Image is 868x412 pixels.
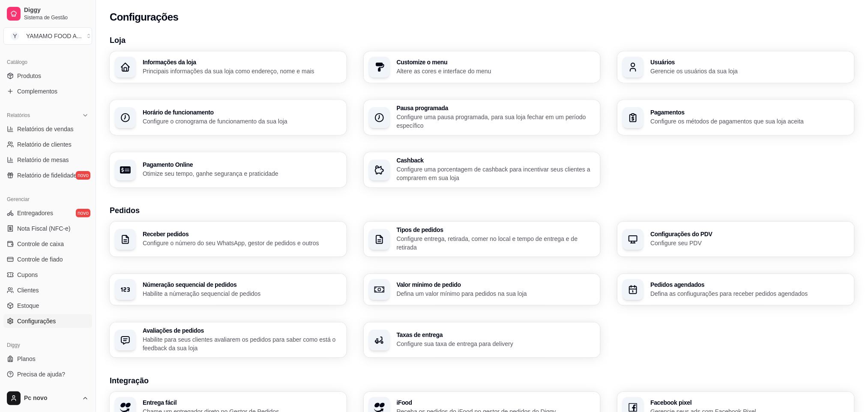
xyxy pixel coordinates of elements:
[397,227,596,233] h3: Tipos de pedidos
[11,32,19,40] span: Y
[143,169,341,178] p: Otimize seu tempo, ganhe segurança e praticidade
[3,138,92,151] a: Relatório de clientes
[17,286,39,295] span: Clientes
[24,394,78,402] span: Pc novo
[3,3,92,24] a: DiggySistema de Gestão
[650,289,849,298] p: Defina as confiugurações para receber pedidos agendados
[397,59,596,65] h3: Customize o menu
[3,388,92,409] button: Pc novo
[24,6,89,14] span: Diggy
[143,67,341,75] p: Principais informações da sua loja como endereço, nome e mais
[397,113,596,130] p: Configure uma pausa programada, para sua loja fechar em um período específico
[397,289,596,298] p: Defina um valor mínimo para pedidos na sua loja
[110,204,854,217] h3: Pedidos
[17,125,74,133] span: Relatórios de vendas
[364,322,601,358] button: Taxas de entregaConfigure sua taxa de entrega para delivery
[17,301,39,310] span: Estoque
[650,109,849,115] h3: Pagamentos
[3,237,92,251] a: Controle de caixa
[397,340,596,348] p: Configure sua taxa de entrega para delivery
[3,338,92,352] div: Diggy
[3,206,92,220] a: Entregadoresnovo
[3,299,92,313] a: Estoque
[397,400,596,406] h3: iFood
[110,152,347,187] button: Pagamento OnlineOtimize seu tempo, ganhe segurança e praticidade
[17,255,63,264] span: Controle de fiado
[17,140,72,149] span: Relatório de clientes
[650,231,849,237] h3: Configurações do PDV
[143,282,341,288] h3: Númeração sequencial de pedidos
[3,27,92,45] button: Select a team
[397,165,596,182] p: Configure uma porcentagem de cashback para incentivar seus clientes a comprarem em sua loja
[397,105,596,111] h3: Pausa programada
[617,222,854,257] button: Configurações do PDVConfigure seu PDV
[397,67,596,75] p: Altere as cores e interface do menu
[3,168,92,182] a: Relatório de fidelidadenovo
[17,171,77,180] span: Relatório de fidelidade
[397,332,596,338] h3: Taxas de entrega
[110,51,347,83] button: Informações da lojaPrincipais informações da sua loja como endereço, nome e mais
[110,274,347,305] button: Númeração sequencial de pedidosHabilite a númeração sequencial de pedidos
[650,67,849,75] p: Gerencie os usuários da sua loja
[650,400,849,406] h3: Facebook pixel
[3,283,92,297] a: Clientes
[364,222,601,257] button: Tipos de pedidosConfigure entrega, retirada, comer no local e tempo de entrega e de retirada
[364,51,601,83] button: Customize o menuAltere as cores e interface do menu
[17,370,65,379] span: Precisa de ajuda?
[143,289,341,298] p: Habilite a númeração sequencial de pedidos
[650,117,849,126] p: Configure os métodos de pagamentos que sua loja aceita
[17,317,56,325] span: Configurações
[3,122,92,136] a: Relatórios de vendas
[17,224,70,233] span: Nota Fiscal (NFC-e)
[26,32,82,40] div: YAMAMO FOOD A ...
[143,109,341,115] h3: Horário de funcionamento
[3,268,92,282] a: Cupons
[364,274,601,305] button: Valor mínimo de pedidoDefina um valor mínimo para pedidos na sua loja
[650,282,849,288] h3: Pedidos agendados
[617,274,854,305] button: Pedidos agendadosDefina as confiugurações para receber pedidos agendados
[397,282,596,288] h3: Valor mínimo de pedido
[110,10,178,24] h2: Configurações
[17,156,69,164] span: Relatório de mesas
[3,84,92,98] a: Complementos
[17,87,57,96] span: Complementos
[364,100,601,135] button: Pausa programadaConfigure uma pausa programada, para sua loja fechar em um período específico
[3,253,92,266] a: Controle de fiado
[3,153,92,167] a: Relatório de mesas
[110,100,347,135] button: Horário de funcionamentoConfigure o cronograma de funcionamento da sua loja
[143,59,341,65] h3: Informações da loja
[397,235,596,252] p: Configure entrega, retirada, comer no local e tempo de entrega e de retirada
[143,239,341,247] p: Configure o número do seu WhatsApp, gestor de pedidos e outros
[143,231,341,237] h3: Receber pedidos
[110,34,854,46] h3: Loja
[7,112,30,119] span: Relatórios
[17,355,36,363] span: Planos
[617,100,854,135] button: PagamentosConfigure os métodos de pagamentos que sua loja aceita
[3,314,92,328] a: Configurações
[3,367,92,381] a: Precisa de ajuda?
[143,335,341,352] p: Habilite para seus clientes avaliarem os pedidos para saber como está o feedback da sua loja
[617,51,854,83] button: UsuáriosGerencie os usuários da sua loja
[143,162,341,168] h3: Pagamento Online
[143,117,341,126] p: Configure o cronograma de funcionamento da sua loja
[397,157,596,163] h3: Cashback
[650,59,849,65] h3: Usuários
[3,192,92,206] div: Gerenciar
[650,239,849,247] p: Configure seu PDV
[17,240,64,248] span: Controle de caixa
[143,328,341,334] h3: Avaliações de pedidos
[3,69,92,83] a: Produtos
[17,271,38,279] span: Cupons
[3,222,92,235] a: Nota Fiscal (NFC-e)
[143,400,341,406] h3: Entrega fácil
[17,72,41,80] span: Produtos
[3,55,92,69] div: Catálogo
[110,222,347,257] button: Receber pedidosConfigure o número do seu WhatsApp, gestor de pedidos e outros
[17,209,53,217] span: Entregadores
[110,322,347,358] button: Avaliações de pedidosHabilite para seus clientes avaliarem os pedidos para saber como está o feed...
[364,152,601,187] button: CashbackConfigure uma porcentagem de cashback para incentivar seus clientes a comprarem em sua loja
[110,375,854,387] h3: Integração
[24,14,89,21] span: Sistema de Gestão
[3,352,92,366] a: Planos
